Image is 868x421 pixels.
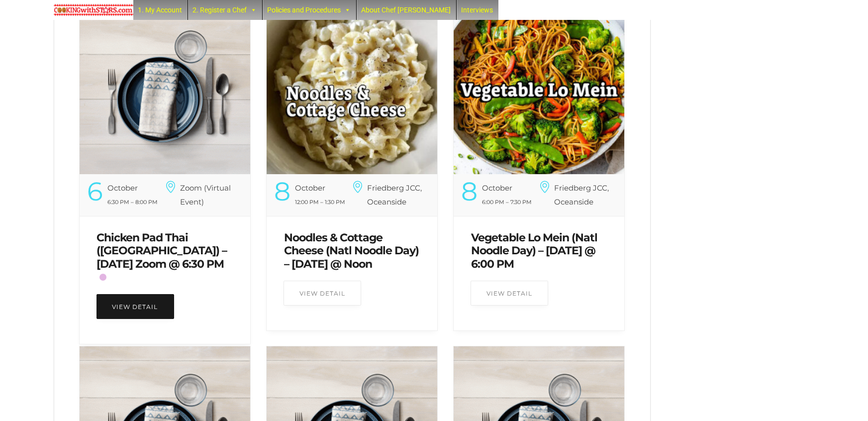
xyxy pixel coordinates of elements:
img: Chef Paula's Cooking With Stars [54,4,133,16]
div: 6:30 PM – 8:00 PM [87,195,165,209]
a: View Detail [471,281,548,306]
a: View Detail [96,294,174,319]
div: October [295,181,325,195]
div: 6:00 PM – 7:30 PM [461,195,539,209]
div: 6 [87,181,102,202]
div: 12:00 PM – 1:30 PM [274,195,352,209]
a: Noodles & Cottage Cheese (Natl Noodle Day) – [DATE] @ Noon [284,231,419,271]
div: October [107,181,138,195]
div: 8 [461,181,477,202]
h6: Zoom (Virtual Event) [180,181,231,209]
div: 8 [274,181,289,202]
h6: Friedberg JCC, Oceanside [367,181,422,209]
div: October [482,181,512,195]
h6: Friedberg JCC, Oceanside [555,181,609,209]
a: View Detail [284,281,361,306]
a: Vegetable Lo Mein (Natl Noodle Day) – [DATE] @ 6:00 PM [471,231,597,271]
a: Chicken Pad Thai ([GEOGRAPHIC_DATA]) – [DATE] Zoom @ 6:30 PM [97,231,227,271]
